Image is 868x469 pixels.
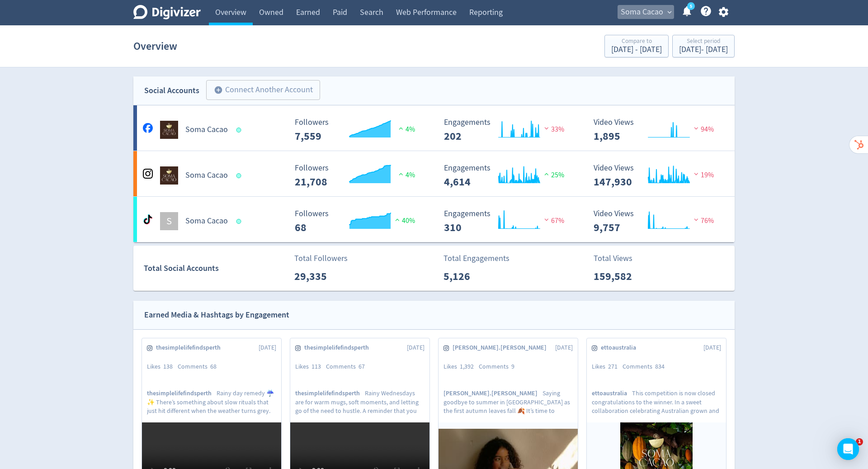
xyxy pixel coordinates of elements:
[156,343,226,352] span: thesimplelifefindsperth
[604,35,669,57] button: Compare to[DATE] - [DATE]
[542,216,551,223] img: negative-performance.svg
[542,171,551,177] img: positive-performance.svg
[144,262,288,275] div: Total Social Accounts
[295,389,365,398] span: thesimplelifefindsperth
[672,35,735,57] button: Select period[DATE]- [DATE]
[185,216,228,227] h5: Soma Cacao
[555,343,573,352] span: [DATE]
[703,343,721,352] span: [DATE]
[611,38,662,46] div: Compare to
[594,268,646,284] p: 159,582
[618,5,674,19] button: Soma Cacao
[589,118,725,142] svg: Video Views 1,895
[837,438,859,460] div: Open Intercom Messenger
[679,46,728,54] div: [DATE] - [DATE]
[147,389,276,414] p: Rainy day remedy ☔️✨ There’s something about slow rituals that just hit different when the weathe...
[601,343,641,352] span: ettoaustralia
[393,216,402,223] img: positive-performance.svg
[393,216,415,225] span: 40%
[592,362,623,371] div: Likes
[542,125,564,134] span: 33%
[511,362,514,370] span: 9
[311,362,321,370] span: 113
[692,216,701,223] img: negative-performance.svg
[443,268,495,284] p: 5,126
[443,362,479,371] div: Likes
[479,362,519,371] div: Comments
[163,362,173,370] span: 138
[542,216,564,225] span: 67%
[236,128,244,133] span: Data last synced: 10 Oct 2025, 8:02am (AEDT)
[439,118,575,142] svg: Engagements 202
[185,170,228,181] h5: Soma Cacao
[178,362,222,371] div: Comments
[439,209,575,233] svg: Engagements 310
[144,308,289,322] div: Earned Media & Hashtags by Engagement
[185,124,228,135] h5: Soma Cacao
[589,164,725,188] svg: Video Views 147,930
[295,389,425,414] p: Rainy Wednesdays are for warm mugs, soft moments, and letting go of the need to hustle. A reminde...
[592,389,632,398] span: ettoaustralia
[396,171,415,180] span: 4%
[206,80,320,100] button: Connect Another Account
[133,151,735,196] a: Soma Cacao undefinedSoma Cacao Followers 21,708 Followers 21,708 4% Engagements 4,614 Engagements...
[690,3,692,9] text: 5
[133,197,735,242] a: SSoma Cacao Followers 68 Followers 68 40% Engagements 310 Engagements 310 67% Video Views 9,757 V...
[290,118,426,142] svg: Followers 7,559
[236,219,244,224] span: Data last synced: 10 Oct 2025, 10:02am (AEDT)
[623,362,670,371] div: Comments
[133,105,735,151] a: Soma Cacao undefinedSoma Cacao Followers 7,559 Followers 7,559 4% Engagements 202 Engagements 202...
[199,81,320,100] a: Connect Another Account
[236,173,244,178] span: Data last synced: 10 Oct 2025, 8:02am (AEDT)
[594,252,646,265] p: Total Views
[608,362,618,370] span: 271
[589,209,725,233] svg: Video Views 9,757
[542,125,551,132] img: negative-performance.svg
[692,216,714,225] span: 76%
[210,362,217,370] span: 68
[290,209,426,233] svg: Followers 68
[147,362,178,371] div: Likes
[259,343,276,352] span: [DATE]
[160,212,178,230] div: S
[290,164,426,188] svg: Followers 21,708
[687,2,695,10] a: 5
[592,389,721,414] p: This competition is now closed congratulations to the winner. In a sweet collaboration celebratin...
[396,171,406,177] img: positive-performance.svg
[443,389,542,398] span: [PERSON_NAME].[PERSON_NAME]
[692,125,701,132] img: negative-performance.svg
[665,8,674,16] span: expand_more
[295,362,326,371] div: Likes
[304,343,374,352] span: thesimplelifefindsperth
[542,171,564,180] span: 25%
[856,438,863,445] span: 1
[326,362,370,371] div: Comments
[144,84,199,97] div: Social Accounts
[611,46,662,54] div: [DATE] - [DATE]
[396,125,415,134] span: 4%
[692,171,701,177] img: negative-performance.svg
[439,164,575,188] svg: Engagements 4,614
[407,343,425,352] span: [DATE]
[443,389,573,414] p: Saying goodbye to summer in [GEOGRAPHIC_DATA] as the first autumn leaves fall 🍂 It’s time to unpa...
[133,32,177,61] h1: Overview
[160,166,178,185] img: Soma Cacao undefined
[294,252,348,265] p: Total Followers
[692,125,714,134] span: 94%
[453,343,552,352] span: [PERSON_NAME].[PERSON_NAME]
[214,85,223,95] span: add_circle
[692,171,714,180] span: 19%
[359,362,365,370] span: 67
[460,362,474,370] span: 1,392
[160,121,178,139] img: Soma Cacao undefined
[679,38,728,46] div: Select period
[621,5,663,19] span: Soma Cacao
[655,362,665,370] span: 834
[147,389,217,398] span: thesimplelifefindsperth
[396,125,406,132] img: positive-performance.svg
[294,268,346,284] p: 29,335
[443,252,509,265] p: Total Engagements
